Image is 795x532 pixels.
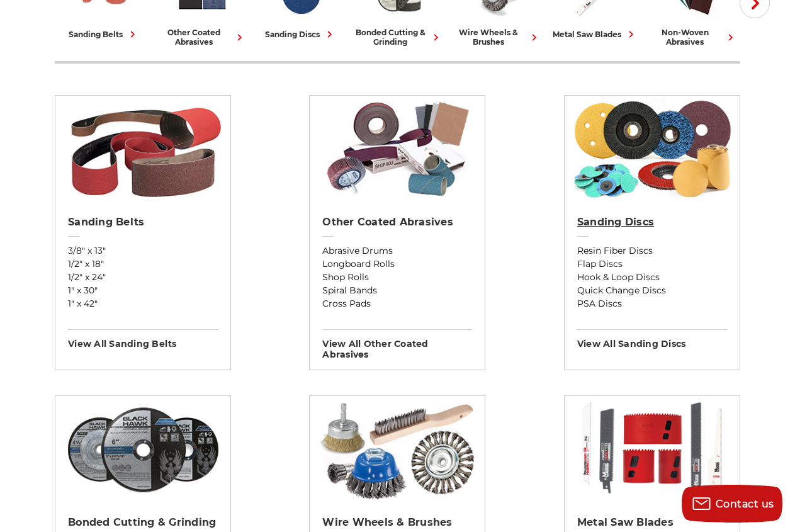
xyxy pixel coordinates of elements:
[68,329,218,349] h3: View All sanding belts
[577,258,727,271] a: Flap Discs
[577,516,727,529] h2: Metal Saw Blades
[322,258,472,271] a: Longboard Rolls
[649,28,737,47] div: non-woven abrasives
[68,216,218,229] h2: Sanding Belts
[68,284,218,297] a: 1" x 30"
[68,297,218,310] a: 1" x 42"
[577,284,727,297] a: Quick Change Discs
[62,96,225,203] img: Sanding Belts
[316,396,479,503] img: Wire Wheels & Brushes
[322,297,472,310] a: Cross Pads
[322,244,472,258] a: Abrasive Drums
[69,28,139,41] div: sanding belts
[322,516,472,529] h2: Wire Wheels & Brushes
[570,96,733,203] img: Sanding Discs
[158,28,246,47] div: other coated abrasives
[322,284,472,297] a: Spiral Bands
[716,498,774,510] span: Contact us
[322,329,472,360] h3: View All other coated abrasives
[577,216,727,229] h2: Sanding Discs
[68,244,218,258] a: 3/8" x 13"
[577,329,727,349] h3: View All sanding discs
[68,258,218,271] a: 1/2" x 18"
[682,485,782,523] button: Contact us
[62,396,225,503] img: Bonded Cutting & Grinding
[354,28,443,47] div: bonded cutting & grinding
[68,271,218,284] a: 1/2" x 24"
[553,28,638,41] div: metal saw blades
[322,271,472,284] a: Shop Rolls
[322,216,472,229] h2: Other Coated Abrasives
[68,516,218,529] h2: Bonded Cutting & Grinding
[316,96,479,203] img: Other Coated Abrasives
[577,297,727,310] a: PSA Discs
[577,271,727,284] a: Hook & Loop Discs
[265,28,336,41] div: sanding discs
[570,396,733,503] img: Metal Saw Blades
[577,244,727,258] a: Resin Fiber Discs
[453,28,541,47] div: wire wheels & brushes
